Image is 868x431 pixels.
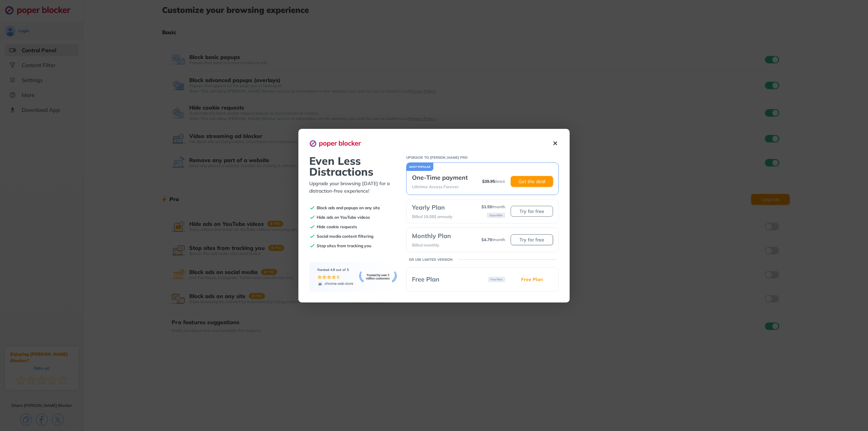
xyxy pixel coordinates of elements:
[309,214,315,220] img: check
[511,274,553,285] button: Free Plan
[317,205,380,210] p: Block ads and popups on any site
[317,215,370,220] p: Hide ads on YouTube videos
[317,268,353,272] p: Ranked 4.8 out of 5
[317,281,353,286] img: chrome-web-store-logo
[481,237,505,242] p: / month
[482,179,495,184] span: $ 39.95
[552,140,559,147] img: close-icon
[317,275,322,279] img: star
[487,213,505,218] p: Save 66%
[309,233,315,239] img: check
[511,176,553,187] button: Get the deal
[412,184,468,189] p: Lifetime Access Forever
[412,242,451,248] p: Billed monthly
[407,163,433,171] div: MOST POPULAR
[317,234,373,239] p: Social media content filtering
[511,206,553,217] button: Try for free
[511,234,553,245] button: Try for free
[336,275,341,279] img: half-star
[309,205,315,211] img: check
[482,179,505,184] p: / once
[309,140,367,147] img: logo
[481,204,492,209] span: $ 1.59
[317,243,371,248] p: Stop sites from tracking you
[327,275,332,279] img: star
[412,232,451,240] p: Monthly Plan
[409,257,453,262] p: OR USE LIMITED VERSION
[322,275,327,279] img: star
[309,243,315,249] img: check
[359,271,397,282] img: trusted-banner
[317,224,357,229] p: Hide cookie requests
[406,155,559,160] p: UPGRADE TO [PERSON_NAME] PRO
[309,155,398,177] p: Even Less Distractions
[309,180,398,195] p: Upgrade your browsing [DATE] for a distraction-free experience!
[481,237,492,242] span: $ 4.79
[412,174,468,181] p: One-Time payment
[412,275,439,283] p: Free Plan
[332,275,336,279] img: star
[488,277,505,282] p: Free Plan
[309,224,315,230] img: check
[412,203,453,211] p: Yearly Plan
[481,204,505,209] p: / month
[412,214,453,219] p: Billed 19.08$ annualy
